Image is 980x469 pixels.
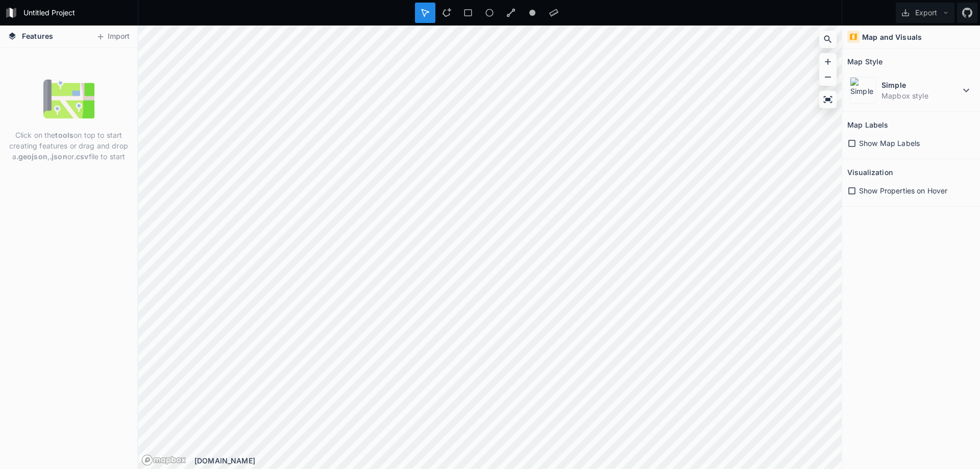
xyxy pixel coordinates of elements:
[141,454,186,466] a: Mapbox logo
[847,117,888,133] h2: Map Labels
[16,152,47,161] strong: .geojson
[847,54,883,69] h2: Map Style
[74,152,89,161] strong: .csv
[896,3,954,23] button: Export
[859,185,947,196] span: Show Properties on Hover
[850,77,876,104] img: Simple
[8,130,130,162] p: Click on the on top to start creating features or drag and drop a , or file to start
[881,80,960,90] dt: Simple
[862,32,922,42] h4: Map and Visuals
[91,29,135,45] button: Import
[847,164,893,180] h2: Visualization
[22,31,53,41] span: Features
[194,455,842,466] div: [DOMAIN_NAME]
[55,131,73,139] strong: tools
[881,90,960,101] dd: Mapbox style
[43,73,94,125] img: empty
[859,138,920,149] span: Show Map Labels
[50,152,67,161] strong: .json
